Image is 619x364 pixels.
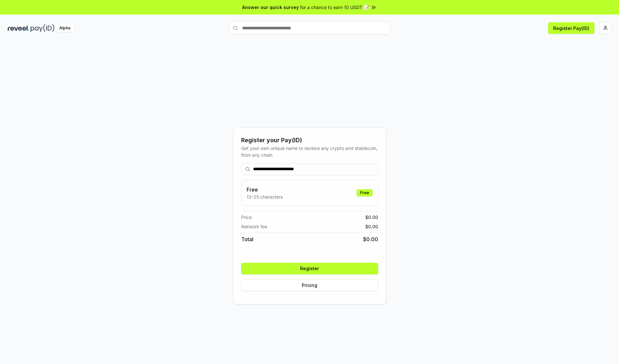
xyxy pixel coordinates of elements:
[365,214,378,221] span: $ 0.00
[8,24,29,32] img: reveel_dark
[241,214,252,221] span: Price
[241,280,378,291] button: Pricing
[31,24,54,32] img: pay_id
[241,263,378,274] button: Register
[247,193,283,200] p: 13-25 characters
[242,4,299,11] span: Answer our quick survey
[300,4,369,11] span: for a chance to earn 10 USDT 📝
[56,24,74,32] div: Alpha
[241,136,378,145] div: Register your Pay(ID)
[247,186,283,193] h3: Free
[241,235,253,243] span: Total
[241,145,378,158] div: Get your own unique name to receive any crypto and stablecoin, from any chain
[357,189,373,196] div: Free
[548,22,594,34] button: Register Pay(ID)
[365,223,378,230] span: $ 0.00
[241,223,267,230] span: Network fee
[363,235,378,243] span: $ 0.00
